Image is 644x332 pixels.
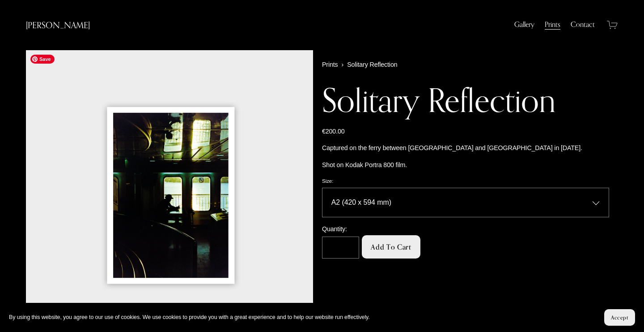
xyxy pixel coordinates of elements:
[322,160,609,170] p: Shot on Kodak Portra 800 film.
[362,235,421,259] button: Add To Cart
[371,242,411,251] span: Add To Cart
[611,314,628,321] span: Accept
[322,127,609,136] div: €200.00
[347,60,397,69] a: Solitary Reflection
[322,177,609,185] div: Size:
[30,55,55,64] span: Save
[26,20,90,30] a: [PERSON_NAME]
[571,20,595,30] a: Contact
[545,20,560,30] a: Prints
[322,60,338,69] a: Prints
[604,309,635,326] button: Accept
[322,224,359,234] label: Quantity:
[514,20,534,30] a: Gallery
[9,313,370,322] p: By using this website, you agree to our use of cookies. We use cookies to provide you with a grea...
[322,143,609,153] p: Captured on the ferry between [GEOGRAPHIC_DATA] and [GEOGRAPHIC_DATA] in [DATE].
[342,60,344,69] span: ›
[322,79,609,122] h1: Solitary Reflection
[322,237,359,259] input: Quantity
[607,19,618,30] a: 0 items in cart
